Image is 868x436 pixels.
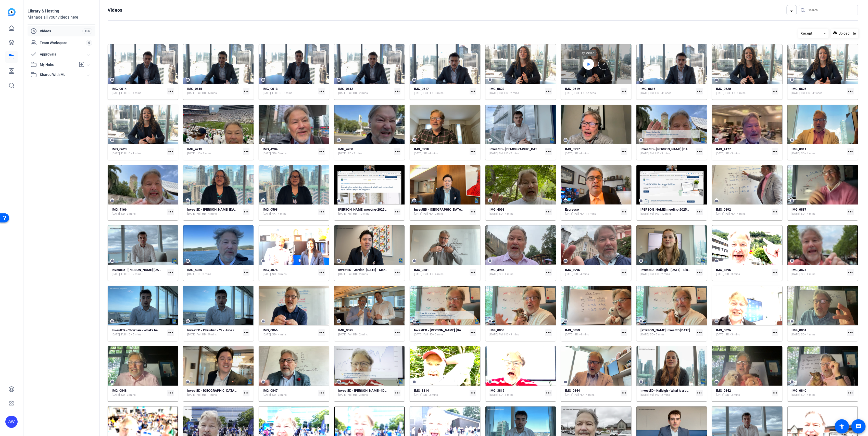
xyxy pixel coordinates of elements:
[197,212,217,216] span: Full HD - 4 mins
[640,328,694,337] a: [PERSON_NAME] InvestED [DATE][DATE]SD - 3 mins
[263,87,316,95] a: IMG_0613[DATE]Full HD - 3 mins
[640,212,649,216] span: [DATE]
[187,333,195,337] span: [DATE]
[725,333,740,337] span: SD - 3 mins
[187,328,241,337] a: InvestED - Christian - ?? - June recording[DATE]Full HD - 5 mins
[489,152,498,156] span: [DATE]
[791,328,845,337] a: IMG_0851[DATE]SD - 4 mins
[489,389,504,392] strong: IMG_3815
[40,52,87,57] span: Approvals
[791,87,806,91] strong: IMG_0626
[640,87,655,91] strong: IMG_0616
[499,212,513,216] span: SD - 4 mins
[338,328,353,332] strong: IMG_0575
[40,72,87,77] span: Shared With Me
[565,268,619,276] a: IMG_3996[DATE]SD - 4 mins
[545,209,552,215] mat-icon: more_horiz
[167,148,174,155] mat-icon: more_horiz
[338,152,346,156] span: [DATE]
[414,389,467,397] a: IMG_3814[DATE]SD - 3 mins
[640,333,649,337] span: [DATE]
[489,328,543,337] a: IMG_0858[DATE]Full HD - 3 mins
[423,152,438,156] span: SD - 4 mins
[696,329,703,336] mat-icon: more_horiz
[470,209,476,215] mat-icon: more_horiz
[640,389,702,392] strong: InvestED - Kaileigh - What is a bond [DATE]
[8,8,16,16] img: blue-gradient.svg
[318,390,325,396] mat-icon: more_horiz
[187,147,202,151] strong: IMG_4213
[414,328,526,332] strong: InvestED - [PERSON_NAME] [DATE] The power of investing in yourself - Copy
[791,389,806,392] strong: IMG_0840
[621,329,627,336] mat-icon: more_horiz
[489,272,498,276] span: [DATE]
[640,268,694,276] a: InvestED - Kaileigh - [DATE] - Risks associated with bonds[DATE]Full HD - 2 mins
[338,333,346,337] span: [DATE]
[470,329,476,336] mat-icon: more_horiz
[716,87,731,91] strong: IMG_0620
[791,389,845,397] a: IMG_0840[DATE]SD - 4 mins
[489,212,498,216] span: [DATE]
[791,152,800,156] span: [DATE]
[791,272,800,276] span: [DATE]
[772,209,778,215] mat-icon: more_horiz
[565,147,619,156] a: IMG_0917[DATE]SD - 4 mins
[791,268,845,276] a: IMG_3874[DATE]SD - 4 mins
[167,209,174,215] mat-icon: more_horiz
[121,333,141,337] span: Full HD - 5 mins
[808,7,854,13] input: Search
[621,209,627,215] mat-icon: more_horiz
[574,91,596,95] span: Full HD - 57 secs
[112,87,165,95] a: IMG_0614[DATE]Full HD - 4 mins
[414,152,422,156] span: [DATE]
[338,147,392,156] a: IMG_4200[DATE]SD - 3 mins
[121,212,136,216] span: SD - 3 mins
[263,147,278,151] strong: IMG_4204
[338,147,353,151] strong: IMG_4200
[414,333,422,337] span: [DATE]
[112,328,165,337] a: InvestED - Christian - What’s behind Canada’s housing slowdown? - Copy[DATE]Full HD - 5 mins
[348,333,368,337] span: Full HD - 2 mins
[716,389,770,397] a: IMG_0842[DATE]SD - 3 mins
[394,209,400,215] mat-icon: more_horiz
[243,148,249,155] mat-icon: more_horiz
[801,152,815,156] span: SD - 4 mins
[394,390,400,396] mat-icon: more_horiz
[499,333,519,337] span: Full HD - 3 mins
[489,389,543,397] a: IMG_3815[DATE]SD - 3 mins
[318,329,325,336] mat-icon: more_horiz
[272,91,292,95] span: Full HD - 3 mins
[716,87,770,95] a: IMG_0620[DATE]Full HD - 1 mins
[414,91,422,95] span: [DATE]
[640,272,649,276] span: [DATE]
[791,91,800,95] span: [DATE]
[414,272,422,276] span: [DATE]
[414,147,467,156] a: IMG_0918[DATE]SD - 4 mins
[338,87,353,91] strong: IMG_0612
[470,88,476,94] mat-icon: more_horiz
[489,147,543,156] a: InvestED - [DEMOGRAPHIC_DATA] The golden rule of investing[DATE]Full HD - 2 mins
[847,148,854,155] mat-icon: more_horiz
[187,208,292,211] strong: InvestED - [PERSON_NAME] [DATE] - What is Responsible Investments?
[696,209,703,215] mat-icon: more_horiz
[788,7,795,13] mat-icon: filter_list
[650,152,670,156] span: Full HD - 3 mins
[167,88,174,94] mat-icon: more_horiz
[112,91,120,95] span: [DATE]
[574,333,589,337] span: SD - 4 mins
[545,329,552,336] mat-icon: more_horiz
[565,208,579,211] strong: Espresso
[187,147,241,156] a: IMG_4213[DATE]HD - 2 mins
[791,333,800,337] span: [DATE]
[716,152,724,156] span: [DATE]
[112,152,120,156] span: [DATE]
[263,389,278,392] strong: IMG_0847
[489,268,543,276] a: IMG_3934[DATE]SD - 4 mins
[338,212,346,216] span: [DATE]
[187,328,247,332] strong: InvestED - Christian - ?? - June recording
[348,91,368,95] span: Full HD - 2 mins
[716,389,731,392] strong: IMG_0842
[640,91,649,95] span: [DATE]
[791,87,845,95] a: IMG_0626[DATE]Full HD - 49 secs
[565,87,580,91] strong: IMG_0619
